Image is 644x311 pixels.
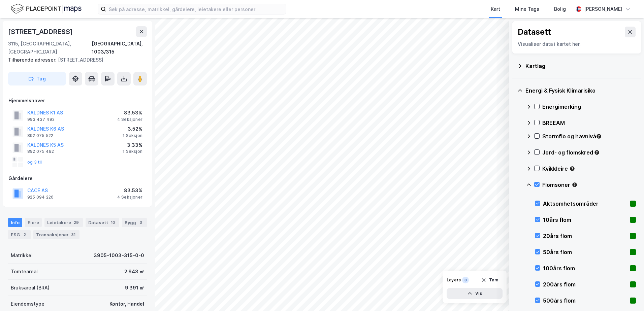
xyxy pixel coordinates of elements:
[584,5,622,13] div: [PERSON_NAME]
[542,103,636,111] div: Energimerking
[596,133,602,139] div: Tooltip anchor
[543,200,627,208] div: Aktsomhetsområder
[8,174,147,182] div: Gårdeiere
[8,40,92,56] div: 3115, [GEOGRAPHIC_DATA], [GEOGRAPHIC_DATA]
[477,275,503,285] button: Tøm
[8,56,141,64] div: [STREET_ADDRESS]
[123,133,142,138] div: 1 Seksjon
[11,284,50,292] div: Bruksareal (BRA)
[27,117,55,122] div: 993 437 492
[117,109,142,117] div: 83.53%
[8,218,22,227] div: Info
[542,148,636,157] div: Jord- og flomskred
[543,232,627,240] div: 20års flom
[109,300,144,308] div: Kontor, Handel
[518,27,551,37] div: Datasett
[123,149,142,154] div: 1 Seksjon
[525,87,636,95] div: Energi & Fysisk Klimarisiko
[542,181,636,189] div: Flomsoner
[543,264,627,272] div: 100års flom
[122,218,147,227] div: Bygg
[11,300,44,308] div: Eiendomstype
[8,57,58,63] span: Tilhørende adresser:
[543,280,627,288] div: 200års flom
[109,219,117,226] div: 10
[11,3,82,15] img: logo.f888ab2527a4732fd821a326f86c7f29.svg
[21,231,28,238] div: 2
[33,230,79,239] div: Transaksjoner
[8,97,147,105] div: Hjemmelshaver
[8,230,31,239] div: ESG
[542,132,636,140] div: Stormflo og havnivå
[125,284,144,292] div: 9 391 ㎡
[543,216,627,224] div: 10års flom
[123,141,142,149] div: 3.33%
[106,4,286,14] input: Søk på adresse, matrikkel, gårdeiere, leietakere eller personer
[594,149,600,155] div: Tooltip anchor
[124,268,144,276] div: 2 643 ㎡
[462,277,469,283] div: 8
[518,40,636,48] div: Visualiser data i kartet her.
[572,182,578,188] div: Tooltip anchor
[27,149,54,154] div: 892 075 492
[542,119,636,127] div: BREEAM
[525,62,636,70] div: Kartlag
[8,26,74,37] div: [STREET_ADDRESS]
[117,186,142,195] div: 83.53%
[27,195,54,200] div: 925 094 226
[117,195,142,200] div: 4 Seksjoner
[70,231,77,238] div: 31
[123,125,142,133] div: 3.52%
[610,279,644,311] iframe: Chat Widget
[447,288,503,299] button: Vis
[491,5,500,13] div: Kart
[447,277,461,283] div: Layers
[117,117,142,122] div: 4 Seksjoner
[92,40,147,56] div: [GEOGRAPHIC_DATA], 1003/315
[11,251,33,260] div: Matrikkel
[543,297,627,305] div: 500års flom
[543,248,627,256] div: 50års flom
[542,165,636,173] div: Kvikkleire
[86,218,119,227] div: Datasett
[94,251,144,260] div: 3905-1003-315-0-0
[554,5,566,13] div: Bolig
[569,166,575,172] div: Tooltip anchor
[8,72,66,85] button: Tag
[25,218,42,227] div: Eiere
[72,219,80,226] div: 29
[27,133,53,138] div: 892 075 522
[137,219,144,226] div: 3
[44,218,83,227] div: Leietakere
[11,268,38,276] div: Tomteareal
[515,5,539,13] div: Mine Tags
